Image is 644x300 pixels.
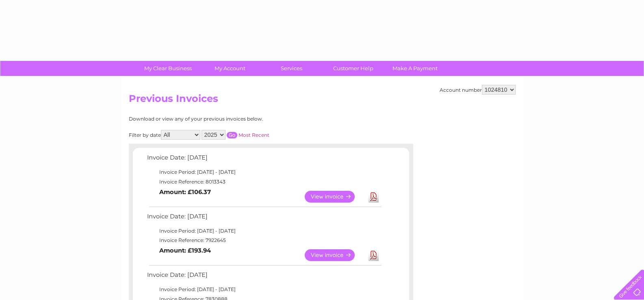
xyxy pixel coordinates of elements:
[369,249,379,261] a: Download
[129,116,342,122] div: Download or view any of your previous invoices below.
[145,167,383,177] td: Invoice Period: [DATE] - [DATE]
[320,61,387,76] a: Customer Help
[145,211,383,226] td: Invoice Date: [DATE]
[258,61,325,76] a: Services
[145,270,383,285] td: Invoice Date: [DATE]
[134,61,202,76] a: My Clear Business
[145,226,383,236] td: Invoice Period: [DATE] - [DATE]
[145,177,383,187] td: Invoice Reference: 8013343
[305,191,364,203] a: View
[145,285,383,294] td: Invoice Period: [DATE] - [DATE]
[159,188,211,196] b: Amount: £106.37
[159,247,211,254] b: Amount: £193.94
[145,152,383,167] td: Invoice Date: [DATE]
[369,191,379,203] a: Download
[145,235,383,245] td: Invoice Reference: 7922645
[440,85,516,95] div: Account number
[305,249,364,261] a: View
[382,61,449,76] a: Make A Payment
[196,61,263,76] a: My Account
[239,132,269,138] a: Most Recent
[129,130,342,140] div: Filter by date
[129,93,516,108] h2: Previous Invoices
